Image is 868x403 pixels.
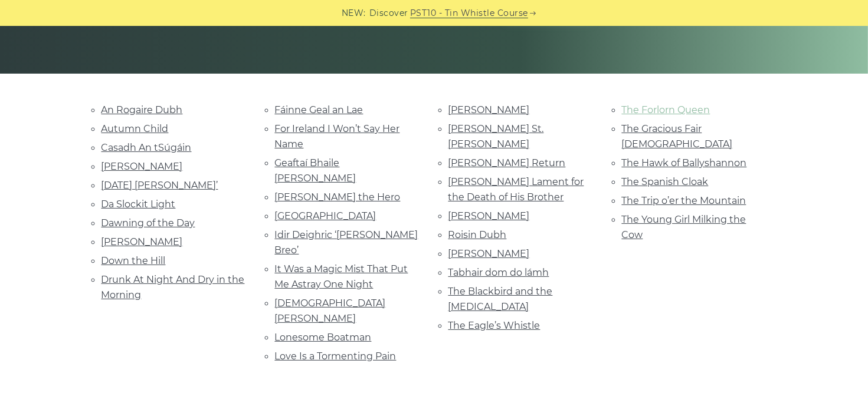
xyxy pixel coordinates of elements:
[275,157,356,184] a: Geaftaí Bhaile [PERSON_NAME]
[275,332,372,343] a: Lonesome Boatman
[101,142,192,153] a: Casadh An tSúgáin
[101,180,218,191] a: [DATE] [PERSON_NAME]’
[275,123,400,150] a: For Ireland I Won’t Say Her Name
[275,229,418,256] a: Idir Deighric ‘[PERSON_NAME] Breo’
[622,195,746,206] a: The Trip o’er the Mountain
[342,6,366,20] span: NEW:
[448,123,544,150] a: [PERSON_NAME] St. [PERSON_NAME]
[410,6,528,20] a: PST10 - Tin Whistle Course
[369,6,408,20] span: Discover
[622,176,709,187] a: The Spanish Cloak
[101,236,183,247] a: [PERSON_NAME]
[101,104,183,115] a: An Rogaire Dubh
[275,191,401,203] a: [PERSON_NAME] the Hero
[275,351,397,362] a: Love Is a Tormenting Pain
[622,214,746,240] a: The Young Girl Milking the Cow
[448,176,584,203] a: [PERSON_NAME] Lament for the Death of His Brother
[448,210,530,222] a: [PERSON_NAME]
[622,157,747,169] a: The Hawk of Ballyshannon
[101,199,176,210] a: Da Slockit Light
[448,157,566,169] a: [PERSON_NAME] Return
[101,161,183,172] a: [PERSON_NAME]
[448,286,553,312] a: The Blackbird and the [MEDICAL_DATA]
[448,267,549,278] a: Tabhair dom do lámh
[101,123,169,134] a: Autumn Child
[448,248,530,259] a: [PERSON_NAME]
[101,274,245,300] a: Drunk At Night And Dry in the Morning
[101,255,166,266] a: Down the Hill
[622,104,710,115] a: The Forlorn Queen
[448,320,541,331] a: The Eagle’s Whistle
[622,123,733,150] a: The Gracious Fair [DEMOGRAPHIC_DATA]
[448,229,507,240] a: Roisin Dubh
[275,210,376,222] a: [GEOGRAPHIC_DATA]
[275,104,363,115] a: Fáinne Geal an Lae
[275,263,408,290] a: It Was a Magic Mist That Put Me Astray One Night
[101,217,195,229] a: Dawning of the Day
[275,298,386,324] a: [DEMOGRAPHIC_DATA] [PERSON_NAME]
[448,104,530,115] a: [PERSON_NAME]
